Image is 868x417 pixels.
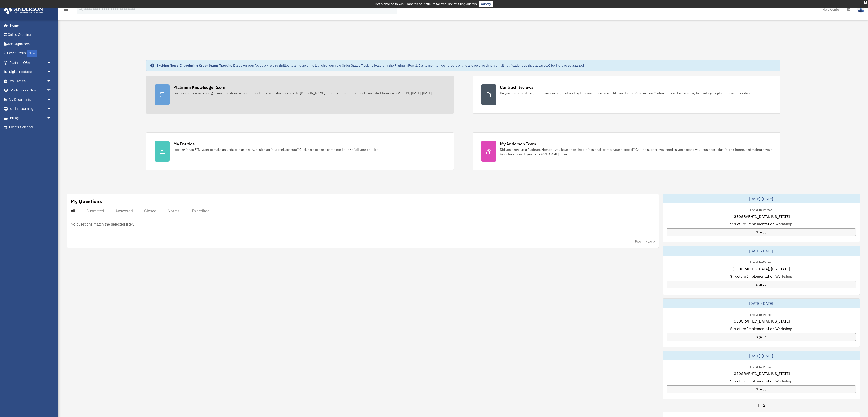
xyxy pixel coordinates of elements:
span: Structure Implementation Workshop [730,221,792,227]
a: Billingarrow_drop_down [3,113,58,123]
span: [GEOGRAPHIC_DATA], [US_STATE] [733,214,790,219]
div: Looking for an EIN, want to make an update to an entity, or sign up for a bank account? Click her... [173,147,379,152]
span: arrow_drop_down [47,58,56,68]
a: Sign Up [667,333,856,341]
a: My Entitiesarrow_drop_down [3,76,58,86]
div: Based on your feedback, we're thrilled to announce the launch of our new Order Status Tracking fe... [157,63,585,68]
a: My Documentsarrow_drop_down [3,95,58,104]
div: My Anderson Team [500,141,536,147]
img: Anderson Advisors Platinum Portal [2,6,44,15]
a: Platinum Q&Aarrow_drop_down [3,58,58,67]
div: Live & In-Person [746,259,776,264]
span: [GEOGRAPHIC_DATA], [US_STATE] [733,266,790,272]
span: Structure Implementation Workshop [730,273,792,279]
span: Structure Implementation Workshop [730,326,792,331]
div: Live & In-Person [746,207,776,212]
span: arrow_drop_down [47,104,56,114]
span: arrow_drop_down [47,113,56,123]
a: Home [3,21,56,30]
a: Online Learningarrow_drop_down [3,104,58,114]
img: User Pic [857,6,864,13]
div: Do you have a contract, rental agreement, or other legal document you would like an attorney's ad... [500,91,751,95]
div: close [864,1,867,4]
div: Normal [168,208,181,213]
span: arrow_drop_down [47,86,56,95]
div: Live & In-Person [746,364,776,369]
div: [DATE]-[DATE] [663,246,860,256]
a: 2 [763,403,765,408]
a: My Anderson Teamarrow_drop_down [3,86,58,95]
a: Sign Up [667,228,856,236]
span: arrow_drop_down [47,95,56,104]
div: [DATE]-[DATE] [663,299,860,308]
i: menu [63,7,69,12]
strong: Exciting News: Introducing Order Status Tracking! [157,63,233,68]
a: Platinum Knowledge Room Further your learning and get your questions answered real-time with dire... [146,76,454,114]
span: arrow_drop_down [47,67,56,77]
a: Click Here to get started! [548,63,585,68]
i: search [78,6,83,11]
div: NEW [27,50,37,57]
div: Submitted [86,208,104,213]
div: My Entities [173,141,194,147]
a: survey [479,1,493,7]
a: Digital Productsarrow_drop_down [3,67,58,77]
a: Sign Up [667,281,856,288]
div: Did you know, as a Platinum Member, you have an entire professional team at your disposal? Get th... [500,147,772,157]
span: [GEOGRAPHIC_DATA], [US_STATE] [733,371,790,376]
div: Contract Reviews [500,84,533,90]
a: Sign Up [667,385,856,393]
a: Online Ordering [3,30,58,40]
a: Contract Reviews Do you have a contract, rental agreement, or other legal document you would like... [473,76,780,114]
div: Closed [144,208,157,213]
a: menu [63,8,69,12]
a: My Entities Looking for an EIN, want to make an update to an entity, or sign up for a bank accoun... [146,132,454,170]
div: [DATE]-[DATE] [663,194,860,203]
div: Answered [115,208,133,213]
div: Get a chance to win 6 months of Platinum for free just by filling out this [375,1,477,7]
span: Structure Implementation Workshop [730,378,792,384]
div: My Questions [71,198,102,205]
div: Live & In-Person [746,312,776,317]
div: [DATE]-[DATE] [663,351,860,360]
a: My Anderson Team Did you know, as a Platinum Member, you have an entire professional team at your... [473,132,780,170]
a: Events Calendar [3,123,58,132]
div: Further your learning and get your questions answered real-time with direct access to [PERSON_NAM... [173,91,433,95]
div: Expedited [192,208,210,213]
span: arrow_drop_down [47,76,56,86]
p: No questions match the selected filter. [71,221,134,228]
a: Tax Organizers [3,39,58,49]
div: Platinum Knowledge Room [173,84,225,90]
span: [GEOGRAPHIC_DATA], [US_STATE] [733,318,790,324]
a: Order StatusNEW [3,49,58,58]
div: All [71,208,75,213]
